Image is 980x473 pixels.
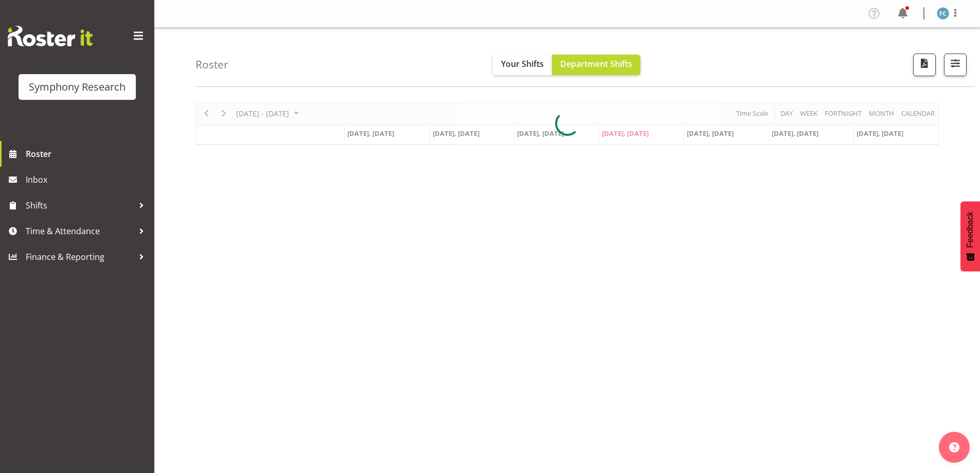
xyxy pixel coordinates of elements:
[195,59,228,71] h4: Roster
[913,54,936,76] button: Download a PDF of the roster according to the set date range.
[937,7,949,20] img: fisi-cook-lagatule1979.jpg
[26,146,149,162] span: Roster
[501,58,544,69] span: Your Shifts
[960,201,980,271] button: Feedback - Show survey
[26,249,134,265] span: Finance & Reporting
[26,223,134,239] span: Time & Attendance
[560,58,632,69] span: Department Shifts
[26,198,134,213] span: Shifts
[944,54,967,76] button: Filter Shifts
[552,55,640,75] button: Department Shifts
[26,172,149,187] span: Inbox
[8,26,93,46] img: Rosterit website logo
[966,212,975,248] span: Feedback
[949,442,959,452] img: help-xxl-2.png
[493,55,552,75] button: Your Shifts
[29,79,126,95] div: Symphony Research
